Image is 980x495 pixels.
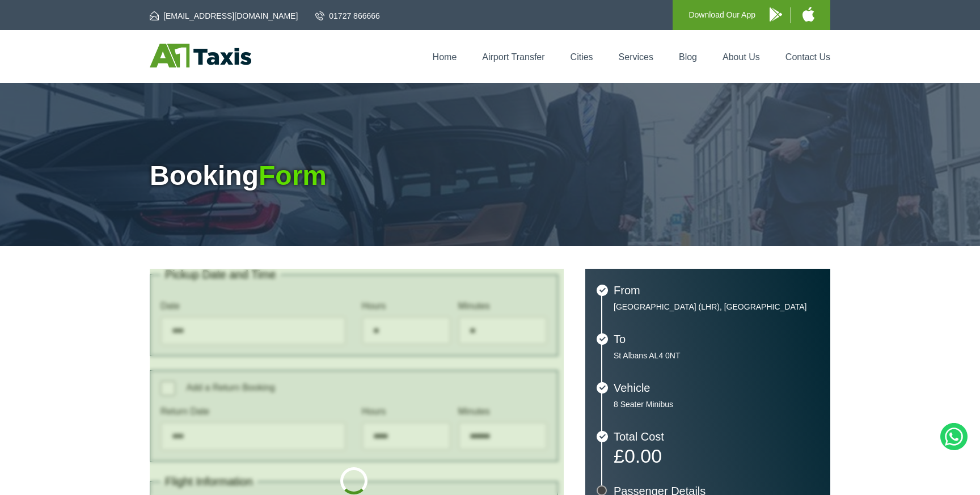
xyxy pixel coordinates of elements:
[785,52,830,62] a: Contact Us
[614,285,819,296] h3: From
[150,44,251,67] img: A1 Taxis St Albans LTD
[614,448,819,464] p: £
[614,431,819,442] h3: Total Cost
[433,52,457,62] a: Home
[150,10,298,22] a: [EMAIL_ADDRESS][DOMAIN_NAME]
[614,302,819,312] p: [GEOGRAPHIC_DATA] (LHR), [GEOGRAPHIC_DATA]
[723,52,760,62] a: About Us
[482,52,544,62] a: Airport Transfer
[770,7,782,22] img: A1 Taxis Android App
[619,52,653,62] a: Services
[688,8,755,22] p: Download Our App
[614,350,819,361] p: St Albans AL4 0NT
[614,333,819,345] h3: To
[679,52,697,62] a: Blog
[571,52,593,62] a: Cities
[624,445,662,467] span: 0.00
[315,10,380,22] a: 01727 866666
[150,162,830,189] h1: Booking
[614,399,819,409] p: 8 Seater Minibus
[802,7,814,22] img: A1 Taxis iPhone App
[614,382,819,394] h3: Vehicle
[259,160,327,191] span: Form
